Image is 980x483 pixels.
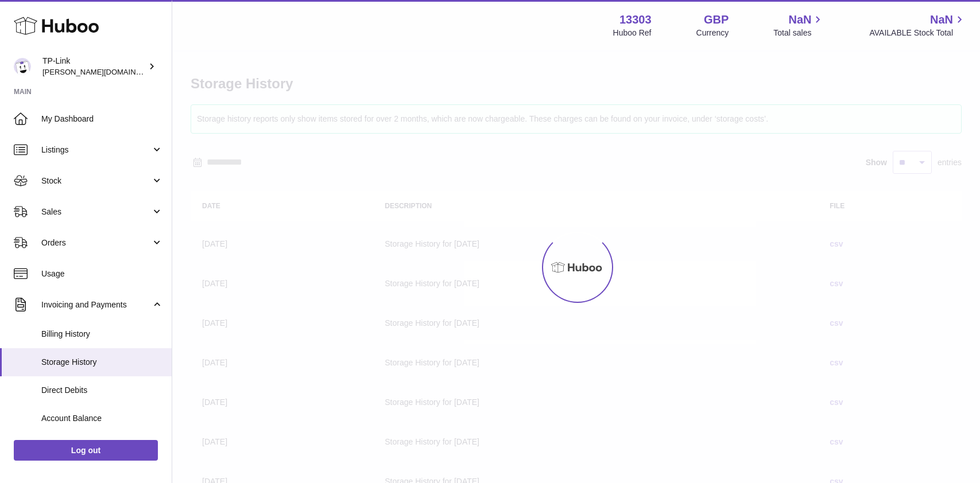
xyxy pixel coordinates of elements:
[14,58,31,75] img: susie.li@tp-link.com
[41,357,163,368] span: Storage History
[41,385,163,396] span: Direct Debits
[788,12,811,28] span: NaN
[619,12,652,28] strong: 13303
[41,329,163,340] span: Billing History
[773,12,824,38] a: NaN Total sales
[14,440,158,461] a: Log out
[869,28,966,38] span: AVAILABLE Stock Total
[869,12,966,38] a: NaN AVAILABLE Stock Total
[41,114,163,124] span: My Dashboard
[41,237,151,248] span: Orders
[613,28,652,38] div: Huboo Ref
[41,145,151,155] span: Listings
[41,207,151,217] span: Sales
[41,268,163,279] span: Usage
[930,12,953,28] span: NaN
[704,12,729,28] strong: GBP
[41,413,163,424] span: Account Balance
[42,56,146,77] div: TP-Link
[773,28,824,38] span: Total sales
[41,299,151,310] span: Invoicing and Payments
[41,176,151,186] span: Stock
[42,67,290,76] span: [PERSON_NAME][DOMAIN_NAME][EMAIL_ADDRESS][DOMAIN_NAME]
[696,28,729,38] div: Currency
